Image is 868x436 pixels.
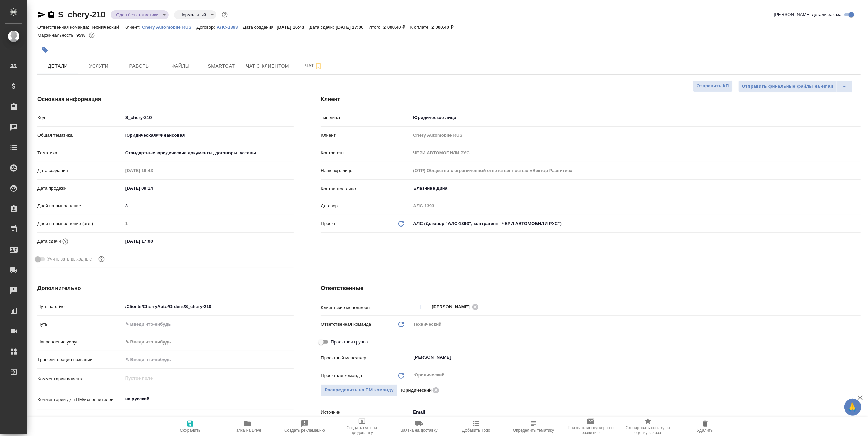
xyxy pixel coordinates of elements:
input: ✎ Введи что-нибудь [123,183,183,193]
div: Юридическая/Финансовая [123,130,294,141]
p: Контрагент [321,150,411,156]
span: Сохранить [180,428,201,433]
span: В заказе уже есть ответственный ПМ или ПМ группа [321,384,397,396]
a: S_chery-210 [58,10,105,19]
input: ✎ Введи что-нибудь [123,236,183,246]
span: Работы [123,62,156,70]
span: 🙏 [847,400,858,414]
span: Smartcat [205,62,238,70]
span: Учитывать выходные [47,256,92,263]
p: Итого: [369,24,383,30]
span: Удалить [697,428,713,433]
input: Пустое поле [123,166,183,175]
p: 2 000,40 ₽ [383,24,410,30]
button: Добавить менеджера [413,299,429,315]
span: Отправить финальные файлы на email [742,83,833,90]
p: Дней на выполнение [37,203,123,209]
span: Чат [297,62,330,70]
p: Комментарии для ПМ/исполнителей [37,396,123,403]
h4: Ответственные [321,284,861,292]
div: [PERSON_NAME] [432,303,481,311]
p: Договор: [197,24,217,30]
input: ✎ Введи что-нибудь [123,201,294,211]
div: Email [411,406,861,418]
p: Дата сдачи: [310,24,336,30]
button: Доп статусы указывают на важность/срочность заказа [220,10,229,19]
p: Дата сдачи [37,238,61,245]
span: Создать рекламацию [284,428,325,433]
p: Дата продажи [37,185,123,192]
span: Определить тематику [513,428,554,433]
p: Путь на drive [37,303,123,310]
p: Источник [321,409,411,416]
button: Скопировать ссылку на оценку заказа [619,417,677,436]
h4: Клиент [321,95,861,103]
div: Технический [411,319,861,330]
p: Договор [321,203,411,209]
p: 95% [76,33,87,38]
span: Проектная группа [331,339,368,346]
button: Добавить тэг [37,43,52,57]
p: Общая тематика [37,132,123,139]
p: Дней на выполнение (авт.) [37,220,123,227]
input: ✎ Введи что-нибудь [123,355,294,365]
p: [DATE] 16:43 [277,24,310,30]
button: Скопировать ссылку [47,11,56,19]
button: Выбери, если сб и вс нужно считать рабочими днями для выполнения заказа. [97,255,106,264]
p: Проектная команда [321,372,362,379]
span: Папка на Drive [234,428,262,433]
a: Chery Automobile RUS [142,24,196,30]
button: Open [857,188,858,189]
span: Распределить на ПМ-команду [325,386,394,394]
svg: Подписаться [314,62,322,70]
p: Дата создания [37,167,123,174]
p: Проектный менеджер [321,355,411,362]
div: Сдан без статистики [174,10,216,19]
input: Пустое поле [123,219,294,229]
h4: Основная информация [37,95,294,103]
p: Транслитерация названий [37,356,123,363]
span: Детали [42,62,74,70]
div: Стандартные юридические документы, договоры, уставы [123,147,294,159]
div: ✎ Введи что-нибудь [123,336,294,348]
div: ✎ Введи что-нибудь [125,339,286,346]
button: Сохранить [162,417,219,436]
p: Тематика [37,150,123,156]
span: Создать счет на предоплату [337,425,386,435]
div: split button [738,80,852,93]
button: Если добавить услуги и заполнить их объемом, то дата рассчитается автоматически [61,237,70,246]
span: Отправить КП [697,82,729,90]
div: Юридическое лицо [411,112,861,123]
p: Chery Automobile RUS [142,24,196,30]
button: Сдан без статистики [114,12,160,18]
input: Пустое поле [411,130,861,140]
span: Призвать менеджера по развитию [566,425,615,435]
button: Заявка на доставку [391,417,448,436]
p: Путь [37,321,123,328]
span: Скопировать ссылку на оценку заказа [624,425,673,435]
button: Создать рекламацию [276,417,333,436]
p: Код [37,114,123,121]
textarea: 1 ЗПК к скану нужен скан [123,414,294,432]
button: Определить тематику [505,417,562,436]
span: Услуги [82,62,115,70]
textarea: на русский [123,393,294,405]
button: Папка на Drive [219,417,276,436]
span: Чат с клиентом [246,62,289,70]
button: Open [857,306,858,308]
p: К оплате: [410,24,432,30]
input: ✎ Введи что-нибудь [123,319,294,329]
p: Ответственная команда [321,321,371,328]
span: Добавить Todo [462,428,490,433]
p: АЛС-1393 [217,24,243,30]
button: Open [857,357,858,358]
p: Направление услуг [37,339,123,346]
p: Тип лица [321,114,411,121]
p: Юридический [401,387,432,394]
p: Технический [91,24,124,30]
button: Удалить [677,417,734,436]
div: Сдан без статистики [111,10,169,19]
button: 🙏 [844,399,861,416]
button: 76.01 RUB; [87,31,96,40]
p: Дата создания: [243,24,277,30]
